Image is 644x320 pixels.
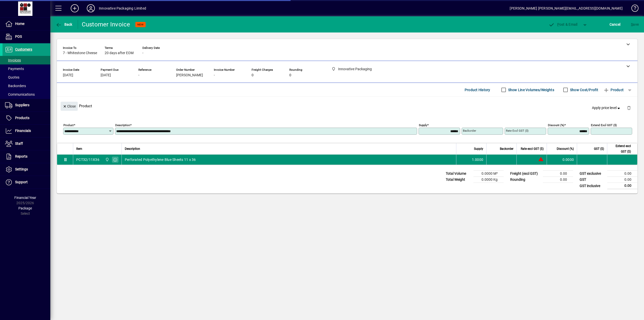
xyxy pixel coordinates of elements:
span: Apply price level [592,105,621,111]
span: Extend excl GST ($) [610,143,631,154]
span: Supply [474,146,483,152]
span: [DATE] [63,73,73,77]
a: Quotes [3,73,50,82]
app-page-header-button: Close [59,104,79,108]
span: Payments [5,67,24,71]
span: Product History [465,86,490,94]
span: Back [56,22,72,26]
span: POS [15,34,22,39]
td: Total Weight [443,177,473,183]
a: Settings [3,163,50,176]
button: Product [601,85,626,94]
span: S [631,22,633,26]
span: Financials [15,129,31,133]
span: Reports [15,154,27,158]
span: P [557,22,559,26]
td: 0.0000 Kg [473,177,504,183]
span: Quotes [5,75,19,79]
span: Products [15,116,29,120]
button: Delete [623,102,635,114]
span: ave [631,20,639,28]
span: NEW [137,23,144,26]
div: [PERSON_NAME] [PERSON_NAME][EMAIL_ADDRESS][DOMAIN_NAME] [510,4,623,12]
a: Home [3,18,50,30]
a: Invoices [3,56,50,64]
td: 0.00 [607,183,637,189]
span: Home [15,22,24,26]
span: [DATE] [101,73,111,77]
span: Invoices [5,58,21,62]
span: - [138,73,139,77]
td: Total Volume [443,171,473,177]
div: Innovative Packaging Limited [99,4,146,12]
span: Support [15,180,28,184]
td: GST [577,177,607,183]
mat-label: Extend excl GST ($) [591,123,617,127]
span: Package [18,206,32,210]
button: Apply price level [590,103,623,113]
span: Suppliers [15,103,29,107]
td: 0.00 [543,171,573,177]
td: 0.0000 M³ [473,171,504,177]
label: Show Cost/Profit [569,87,598,92]
button: Cancel [608,20,622,29]
mat-label: Backorder [463,129,476,132]
a: Suppliers [3,99,50,112]
span: Financial Year [14,196,36,200]
td: Rounding [508,177,543,183]
a: Payments [3,64,50,73]
span: Backorder [500,146,513,152]
label: Show Line Volumes/Weights [507,87,554,92]
span: 0 [289,73,291,77]
span: - [142,51,143,55]
button: Add [67,4,83,13]
span: 7 - Whitestone Cheese [63,51,97,55]
span: ost & Email [548,22,578,26]
span: Perforated Polyethylene Blue Sheets 11 x 36 [125,157,196,162]
span: - [214,73,215,77]
app-page-header-button: Delete [623,105,635,110]
app-page-header-button: Back [50,20,78,29]
span: 0 [252,73,254,77]
span: 1.0000 [472,157,484,162]
a: Knowledge Base [628,1,638,17]
span: Settings [15,167,28,171]
td: 0.00 [607,171,637,177]
span: Rate excl GST ($) [521,146,544,152]
span: Staff [15,141,23,146]
a: POS [3,30,50,43]
button: Save [630,20,640,29]
span: Innovative Packaging [104,157,110,162]
span: Product [603,86,624,94]
span: Item [76,146,82,152]
td: Freight (excl GST) [508,171,543,177]
a: Financials [3,125,50,137]
span: GST ($) [594,146,604,152]
span: Customers [15,47,32,51]
mat-label: Discount (%) [548,123,564,127]
div: Product [57,97,637,115]
a: Staff [3,137,50,150]
a: Backorders [3,82,50,90]
span: [PERSON_NAME] [176,73,203,77]
td: 0.0000 [547,155,577,165]
td: GST exclusive [577,171,607,177]
span: 20 days after EOM [105,51,134,55]
td: 0.00 [543,177,573,183]
div: PCT32/11X36 [76,157,99,162]
div: Customer Invoice [82,20,130,28]
mat-label: Product [63,123,74,127]
button: Post & Email [546,20,580,29]
mat-label: Description [115,123,130,127]
a: Products [3,112,50,124]
span: Discount (%) [557,146,574,152]
span: Close [63,102,76,111]
span: Description [125,146,140,152]
td: 0.00 [607,177,637,183]
a: Support [3,176,50,189]
button: Back [54,20,74,29]
td: GST inclusive [577,183,607,189]
button: Product History [463,85,492,94]
a: Reports [3,150,50,163]
mat-label: Rate excl GST ($) [506,129,529,132]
